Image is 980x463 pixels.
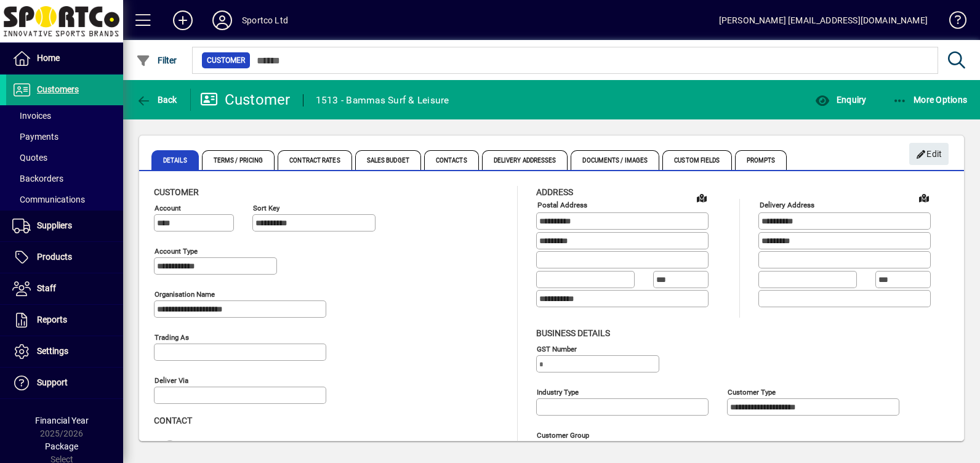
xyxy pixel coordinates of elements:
a: Staff [6,273,123,304]
span: Financial Year [35,416,89,425]
span: Products [37,252,72,262]
span: Address [536,187,573,197]
span: Home [37,53,60,63]
span: Customers [37,84,79,94]
span: Support [37,377,68,387]
mat-label: Account [155,204,181,212]
div: Customer [200,90,291,110]
span: Terms / Pricing [202,150,275,170]
span: Reports [37,315,67,324]
button: Profile [203,9,242,31]
mat-label: Deliver via [155,376,188,385]
a: View on map [692,188,712,207]
span: Backorders [12,174,63,183]
button: Add [163,9,203,31]
a: Reports [6,305,123,336]
span: Filter [136,55,177,65]
a: Suppliers [6,211,123,241]
span: Settings [37,346,68,356]
span: Payments [12,132,58,142]
button: Back [133,89,180,111]
button: Edit [909,143,949,165]
a: Home [6,43,123,74]
span: Details [151,150,199,170]
span: Contacts [424,150,479,170]
mat-label: Customer type [728,387,776,396]
a: Products [6,242,123,273]
a: Settings [6,336,123,367]
button: Filter [133,49,180,71]
mat-label: Sort key [253,204,279,212]
span: Sales Budget [355,150,421,170]
span: Suppliers [37,220,72,230]
mat-label: Account Type [155,247,198,256]
a: Knowledge Base [940,2,965,42]
span: Contract Rates [278,150,351,170]
mat-label: Trading as [155,333,189,342]
div: [PERSON_NAME] [EMAIL_ADDRESS][DOMAIN_NAME] [719,10,928,30]
span: Delivery Addresses [482,150,568,170]
mat-label: Industry type [537,387,579,396]
span: Package [45,441,78,451]
mat-label: Organisation name [155,290,215,299]
span: Invoices [12,111,51,121]
span: Quotes [12,153,47,163]
span: Enquiry [815,95,866,105]
span: Contact [154,416,192,425]
div: Sportco Ltd [242,10,288,30]
a: View on map [914,188,934,207]
mat-label: Customer group [537,430,589,439]
a: Communications [6,189,123,210]
span: Custom Fields [662,150,731,170]
span: Prompts [735,150,787,170]
a: Invoices [6,105,123,126]
mat-label: GST Number [537,344,577,353]
a: Backorders [6,168,123,189]
a: Payments [6,126,123,147]
span: More Options [893,95,968,105]
span: Back [136,95,177,105]
app-page-header-button: Back [123,89,191,111]
span: Customer [207,54,245,66]
span: Business details [536,328,610,338]
span: Staff [37,283,56,293]
span: Customer [154,187,199,197]
span: Communications [12,195,85,204]
div: 1513 - Bammas Surf & Leisure [316,91,449,110]
span: Documents / Images [571,150,659,170]
span: Edit [916,144,942,164]
a: Support [6,368,123,398]
button: Enquiry [812,89,869,111]
button: More Options [890,89,971,111]
a: Quotes [6,147,123,168]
